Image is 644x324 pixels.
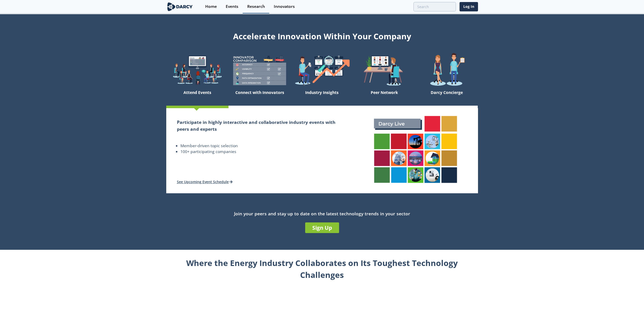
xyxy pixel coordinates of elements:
input: Advanced Search [413,2,456,11]
img: attend-events-831e21027d8dfeae142a4bc70e306247.png [369,111,462,188]
div: Where the Energy Industry Collaborates on Its Toughest Technology Challenges [166,257,478,281]
li: Member-driven topic selection [180,143,343,149]
div: Industry Insights [291,88,353,106]
li: 100+ participating companies [180,149,343,155]
div: Peer Network [353,88,416,106]
img: logo-wide.svg [166,2,194,11]
img: welcome-concierge-wide-20dccca83e9cbdbb601deee24fb8df72.png [416,53,478,88]
div: Events [226,5,238,9]
a: Sign Up [305,222,339,233]
div: Attend Events [166,88,228,106]
img: welcome-explore-560578ff38cea7c86bcfe544b5e45342.png [166,53,228,88]
a: Log In [460,2,478,11]
a: See Upcoming Event Schedule [177,179,233,184]
div: Connect with Innovators [228,88,291,106]
h2: Participate in highly interactive and collaborative industry events with peers and experts [177,119,343,132]
div: Darcy Concierge [416,88,478,106]
div: Accelerate Innovation Within Your Company [166,28,478,42]
img: welcome-compare-1b687586299da8f117b7ac84fd957760.png [228,53,291,88]
img: welcome-attend-b816887fc24c32c29d1763c6e0ddb6e6.png [353,53,416,88]
img: welcome-find-a12191a34a96034fcac36f4ff4d37733.png [291,53,353,88]
div: Innovators [274,5,295,9]
div: Home [205,5,217,9]
div: Research [247,5,265,9]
